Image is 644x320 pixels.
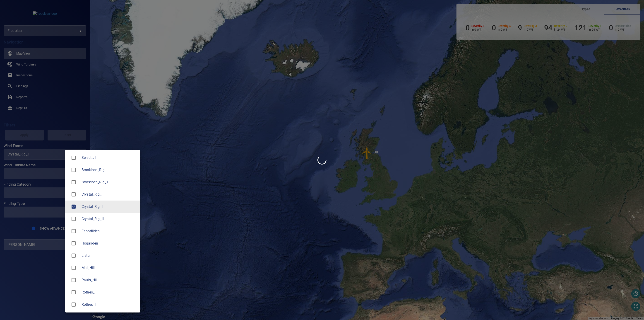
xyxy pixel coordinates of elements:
[82,253,137,258] span: Lista
[69,165,78,175] span: Brockloch_Rig
[69,202,78,211] span: Crystal_Rig_II
[82,216,137,222] div: Wind Farms Crystal_Rig_III
[82,179,137,185] span: Brockloch_Rig_1
[82,192,137,197] div: Wind Farms Crystal_Rig_I
[69,214,78,224] span: Crystal_Rig_III
[82,167,137,173] div: Wind Farms Brockloch_Rig
[69,226,78,236] span: Fabodliden
[82,253,137,258] div: Wind Farms Lista
[82,241,137,246] div: Wind Farms Hogaliden
[82,204,137,209] div: Wind Farms Crystal_Rig_II
[82,277,137,283] span: Pauls_Hill
[82,192,137,197] span: Crystal_Rig_I
[69,275,78,285] span: Pauls_Hill
[82,265,137,271] div: Wind Farms Mid_Hill
[82,265,137,271] span: Mid_Hill
[69,239,78,248] span: Hogaliden
[82,228,137,234] span: Fabodliden
[82,241,137,246] span: Hogaliden
[69,288,78,297] span: Rothes_I
[82,290,137,295] span: Rothes_I
[69,190,78,199] span: Crystal_Rig_I
[69,177,78,187] span: Brockloch_Rig_1
[82,290,137,295] div: Wind Farms Rothes_I
[82,216,137,222] span: Crystal_Rig_III
[82,302,137,307] span: Rothes_II
[69,300,78,309] span: Rothes_II
[82,302,137,307] div: Wind Farms Rothes_II
[82,228,137,234] div: Wind Farms Fabodliden
[82,179,137,185] div: Wind Farms Brockloch_Rig_1
[82,155,137,160] span: Select all
[69,263,78,273] span: Mid_Hill
[82,277,137,283] div: Wind Farms Pauls_Hill
[82,167,137,173] span: Brockloch_Rig
[82,204,137,209] span: Crystal_Rig_II
[69,251,78,260] span: Lista
[65,150,140,313] ul: Crystal_Rig_II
